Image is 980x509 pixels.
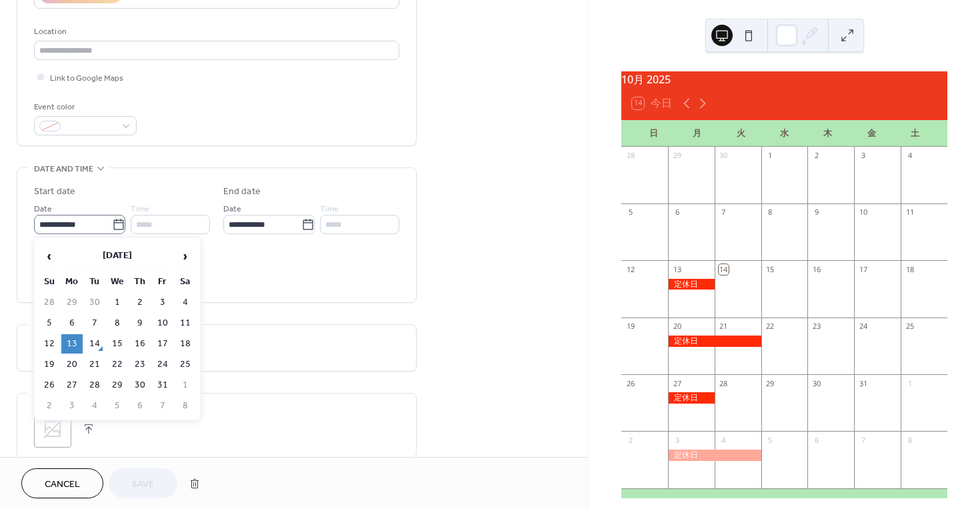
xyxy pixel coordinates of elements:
[719,322,729,332] div: 21
[129,334,151,354] td: 16
[672,264,682,274] div: 13
[21,468,103,498] button: Cancel
[858,435,868,445] div: 7
[152,293,173,312] td: 3
[858,207,868,217] div: 10
[905,151,915,161] div: 4
[806,120,849,147] div: 木
[625,322,635,332] div: 19
[849,120,893,147] div: 金
[719,120,763,147] div: 火
[175,314,196,333] td: 11
[811,151,821,161] div: 2
[765,378,775,388] div: 29
[672,207,682,217] div: 6
[672,151,682,161] div: 29
[668,279,715,290] div: 定休日
[39,396,60,416] td: 2
[84,396,105,416] td: 4
[893,120,937,147] div: 土
[107,272,128,292] th: We
[107,334,128,354] td: 15
[858,322,868,332] div: 24
[811,264,821,274] div: 16
[84,334,105,354] td: 14
[632,120,675,147] div: 日
[858,264,868,274] div: 17
[61,293,83,312] td: 29
[668,336,761,347] div: 定休日
[34,162,93,176] span: Date and time
[811,378,821,388] div: 30
[50,71,123,85] span: Link to Google Maps
[905,378,915,388] div: 1
[719,435,729,445] div: 4
[719,151,729,161] div: 30
[625,435,635,445] div: 2
[61,314,83,333] td: 6
[175,243,195,270] span: ›
[858,151,868,161] div: 3
[129,293,151,312] td: 2
[39,243,59,270] span: ‹
[765,322,775,332] div: 22
[152,396,173,416] td: 7
[668,392,715,404] div: 定休日
[811,207,821,217] div: 9
[672,378,682,388] div: 27
[811,435,821,445] div: 6
[129,396,151,416] td: 6
[61,334,83,354] td: 13
[34,202,52,216] span: Date
[107,293,128,312] td: 1
[107,396,128,416] td: 5
[152,376,173,395] td: 31
[223,202,241,216] span: Date
[223,185,261,199] div: End date
[34,100,134,114] div: Event color
[719,264,729,274] div: 14
[129,272,151,292] th: Th
[719,207,729,217] div: 7
[905,264,915,274] div: 18
[175,272,196,292] th: Sa
[765,207,775,217] div: 8
[811,322,821,332] div: 23
[129,355,151,374] td: 23
[84,376,105,395] td: 28
[905,435,915,445] div: 8
[84,293,105,312] td: 30
[84,355,105,374] td: 21
[39,293,60,312] td: 28
[765,435,775,445] div: 5
[625,378,635,388] div: 26
[84,314,105,333] td: 7
[905,322,915,332] div: 25
[668,450,761,461] div: 定休日
[107,376,128,395] td: 29
[34,25,397,39] div: Location
[621,71,947,87] div: 10月 2025
[719,378,729,388] div: 28
[905,207,915,217] div: 11
[175,293,196,312] td: 4
[152,314,173,333] td: 10
[625,207,635,217] div: 5
[61,396,83,416] td: 3
[84,272,105,292] th: Tu
[858,378,868,388] div: 31
[61,272,83,292] th: Mo
[175,334,196,354] td: 18
[175,376,196,395] td: 1
[129,376,151,395] td: 30
[152,272,173,292] th: Fr
[107,314,128,333] td: 8
[34,410,71,448] div: ;
[672,322,682,332] div: 20
[39,272,60,292] th: Su
[61,242,173,271] th: [DATE]
[129,314,151,333] td: 9
[625,151,635,161] div: 28
[765,151,775,161] div: 1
